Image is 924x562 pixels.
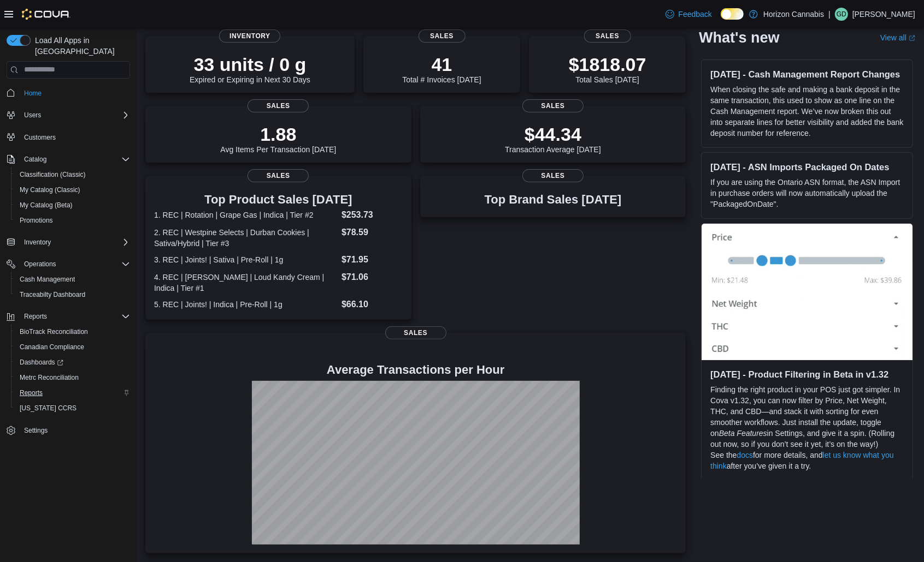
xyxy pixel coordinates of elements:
button: Operations [2,256,134,272]
span: My Catalog (Beta) [20,201,73,210]
span: Sales [522,99,584,112]
a: BioTrack Reconciliation [15,325,92,338]
span: Dashboards [20,358,63,367]
button: Operations [20,258,61,271]
dt: 4. REC | [PERSON_NAME] | Loud Kandy Cream | Indica | Tier #1 [154,272,337,294]
span: Reports [15,386,130,399]
a: Traceabilty Dashboard [15,288,90,301]
a: Metrc Reconciliation [15,371,83,384]
dt: 3. REC | Joints! | Sativa | Pre-Roll | 1g [154,254,337,265]
p: 1.88 [220,123,336,145]
div: Gigi Dodds [835,8,848,21]
h3: [DATE] - Cash Management Report Changes [710,68,904,79]
span: Dark Mode [721,20,721,20]
button: Reports [2,309,134,324]
span: Users [20,109,130,122]
a: Home [20,87,46,100]
dd: $71.06 [342,271,403,284]
button: Classification (Classic) [11,167,134,182]
a: Reports [15,386,47,399]
a: Cash Management [15,273,79,286]
input: Dark Mode [721,8,744,20]
div: Expired or Expiring in Next 30 Days [190,53,310,84]
a: docs [737,451,754,459]
p: $1818.07 [569,53,646,75]
h3: [DATE] - ASN Imports Packaged On Dates [710,161,904,172]
button: Inventory [20,236,55,249]
span: Cash Management [20,275,75,284]
a: Customers [20,131,60,144]
span: Settings [20,423,130,437]
a: My Catalog (Classic) [15,183,85,196]
span: Load All Apps in [GEOGRAPHIC_DATA] [31,35,130,57]
p: 41 [402,53,481,75]
span: Inventory [24,238,51,247]
span: Traceabilty Dashboard [15,288,130,301]
button: [US_STATE] CCRS [11,400,134,416]
em: Beta Features [719,429,767,438]
span: My Catalog (Beta) [15,199,130,212]
dt: 5. REC | Joints! | Indica | Pre-Roll | 1g [154,299,337,310]
button: Cash Management [11,272,134,287]
span: Reports [24,312,47,321]
button: Users [20,109,45,122]
span: Sales [248,169,309,182]
a: Feedback [661,3,716,25]
p: Horizon Cannabis [763,8,824,21]
button: Home [2,85,134,101]
span: Home [24,89,42,98]
span: Inventory [20,236,130,249]
span: Catalog [24,155,46,164]
button: Catalog [2,152,134,167]
span: Cash Management [15,273,130,286]
span: Customers [24,133,56,142]
div: Avg Items Per Transaction [DATE] [220,123,336,154]
button: Metrc Reconciliation [11,370,134,385]
span: Reports [20,388,43,397]
span: Classification (Classic) [15,168,130,181]
div: Total # Invoices [DATE] [402,53,481,84]
span: Operations [24,260,56,268]
span: Reports [20,310,130,323]
a: [US_STATE] CCRS [15,402,81,415]
h2: What's new [699,28,779,46]
span: Canadian Compliance [15,340,130,354]
button: Reports [20,310,51,323]
span: Users [24,111,41,119]
span: Catalog [20,153,130,166]
button: Inventory [2,235,134,250]
span: Feedback [679,9,712,20]
a: Settings [20,424,52,437]
span: GD [837,8,846,21]
dd: $66.10 [342,298,403,311]
span: BioTrack Reconciliation [20,327,88,336]
dd: $253.73 [342,208,403,222]
button: My Catalog (Beta) [11,198,134,213]
a: Classification (Classic) [15,168,90,181]
h3: Top Brand Sales [DATE] [485,193,622,206]
dt: 2. REC | Westpine Selects | Durban Cookies | Sativa/Hybrid | Tier #3 [154,227,337,249]
h4: Average Transactions per Hour [154,363,677,376]
span: Customers [20,130,130,144]
a: View allExternal link [880,33,915,41]
span: Sales [418,29,465,43]
div: Transaction Average [DATE] [505,123,601,154]
p: 33 units / 0 g [190,53,310,75]
p: | [828,8,831,21]
div: Total Sales [DATE] [569,53,646,84]
button: Reports [11,385,134,400]
button: My Catalog (Classic) [11,182,134,198]
p: If you are using the Ontario ASN format, the ASN Import in purchase orders will now automatically... [710,176,904,209]
span: BioTrack Reconciliation [15,325,130,338]
span: Inventory [219,29,280,43]
p: [PERSON_NAME] [852,8,915,21]
dt: 1. REC | Rotation | Grape Gas | Indica | Tier #2 [154,210,337,220]
button: Promotions [11,213,134,228]
p: Finding the right product in your POS just got simpler. In Cova v1.32, you can now filter by Pric... [710,384,904,450]
span: [US_STATE] CCRS [20,404,76,412]
button: Canadian Compliance [11,339,134,355]
span: Settings [24,426,48,435]
h3: Top Product Sales [DATE] [154,193,403,206]
button: Customers [2,129,134,145]
span: My Catalog (Classic) [20,186,80,194]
